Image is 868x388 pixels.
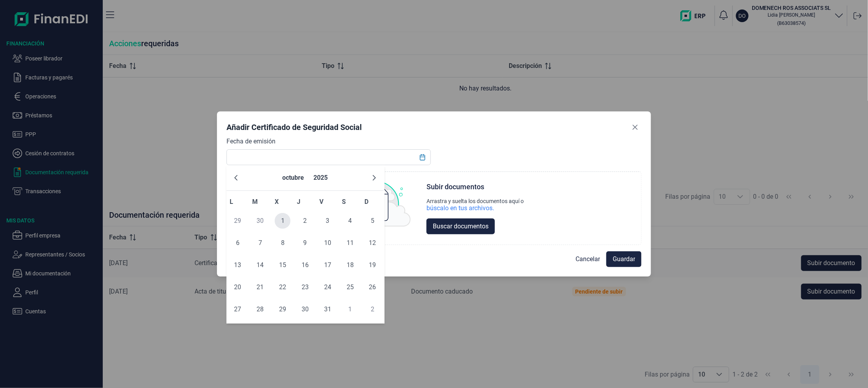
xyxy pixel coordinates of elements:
td: 06/10/2025 [226,232,249,254]
td: 02/11/2025 [361,298,384,320]
span: 7 [252,235,268,251]
span: 6 [230,235,246,251]
span: 22 [275,279,291,295]
td: 19/10/2025 [361,254,384,276]
td: 28/10/2025 [249,298,272,320]
div: Arrastra y suelta los documentos aquí o [426,198,524,204]
td: 11/10/2025 [339,232,361,254]
span: 12 [365,235,381,251]
td: 14/10/2025 [249,254,272,276]
span: 10 [320,235,336,251]
div: búscalo en tus archivos. [426,204,494,212]
td: 18/10/2025 [339,254,361,276]
button: Choose Year [311,168,331,187]
td: 29/09/2025 [226,210,249,232]
span: 2 [365,301,381,317]
span: J [297,198,301,205]
span: 29 [275,301,291,317]
td: 15/10/2025 [272,254,294,276]
span: S [342,198,346,205]
span: 21 [252,279,268,295]
span: 5 [365,213,381,229]
td: 02/10/2025 [294,210,317,232]
div: Choose Date [226,165,385,324]
td: 27/10/2025 [226,298,249,320]
button: Close [629,121,642,134]
td: 23/10/2025 [294,276,317,298]
td: 10/10/2025 [317,232,339,254]
span: 9 [297,235,313,251]
span: 2 [297,213,313,229]
span: Guardar [613,254,635,264]
span: 25 [342,279,358,295]
button: Choose Month [279,168,308,187]
span: 24 [320,279,336,295]
span: V [320,198,324,205]
td: 07/10/2025 [249,232,272,254]
td: 29/10/2025 [272,298,294,320]
div: búscalo en tus archivos. [426,204,524,212]
td: 25/10/2025 [339,276,361,298]
button: Previous Month [230,171,242,184]
td: 24/10/2025 [317,276,339,298]
button: Choose Date [415,150,430,164]
td: 17/10/2025 [317,254,339,276]
span: 28 [252,301,268,317]
span: 3 [320,213,336,229]
span: L [230,198,233,205]
button: Guardar [606,251,642,267]
td: 01/10/2025 [272,210,294,232]
td: 30/09/2025 [249,210,272,232]
td: 21/10/2025 [249,276,272,298]
span: 13 [230,257,246,273]
span: 17 [320,257,336,273]
td: 26/10/2025 [361,276,384,298]
span: 4 [342,213,358,229]
td: 05/10/2025 [361,210,384,232]
span: 1 [342,301,358,317]
span: X [275,198,279,205]
span: 15 [275,257,291,273]
span: 19 [365,257,381,273]
td: 22/10/2025 [272,276,294,298]
span: 20 [230,279,246,295]
span: 30 [252,213,268,229]
span: 29 [230,213,246,229]
div: Añadir Certificado de Seguridad Social [226,122,362,133]
td: 04/10/2025 [339,210,361,232]
span: 26 [365,279,381,295]
span: M [252,198,258,205]
td: 31/10/2025 [317,298,339,320]
label: Fecha de emisión [226,137,275,146]
button: Next Month [368,171,381,184]
td: 13/10/2025 [226,254,249,276]
span: 27 [230,301,246,317]
span: 18 [342,257,358,273]
td: 09/10/2025 [294,232,317,254]
span: 8 [275,235,291,251]
td: 08/10/2025 [272,232,294,254]
td: 20/10/2025 [226,276,249,298]
td: 03/10/2025 [317,210,339,232]
span: 23 [297,279,313,295]
div: Subir documentos [426,182,484,192]
span: Cancelar [576,254,600,264]
button: Buscar documentos [426,218,495,234]
span: 11 [342,235,358,251]
td: 01/11/2025 [339,298,361,320]
td: 30/10/2025 [294,298,317,320]
td: 16/10/2025 [294,254,317,276]
span: 30 [297,301,313,317]
span: 14 [252,257,268,273]
td: 12/10/2025 [361,232,384,254]
span: 1 [275,213,291,229]
span: 31 [320,301,336,317]
button: Cancelar [569,251,606,267]
span: D [364,198,368,205]
span: 16 [297,257,313,273]
span: Buscar documentos [433,222,489,231]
